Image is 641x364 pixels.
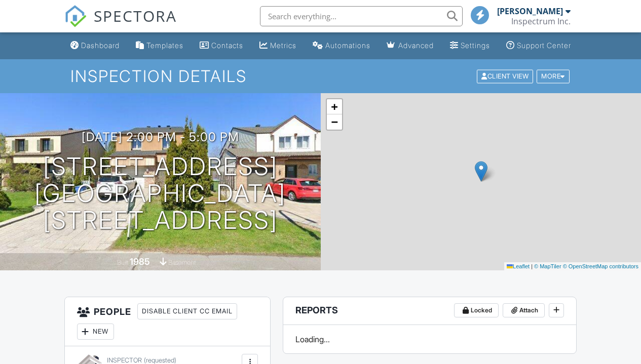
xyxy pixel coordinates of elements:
div: Client View [477,69,533,83]
a: Support Center [502,36,575,55]
a: Templates [132,36,187,55]
a: Advanced [383,36,438,55]
span: + [331,100,337,113]
div: Inspectrum Inc. [511,16,571,26]
a: Automations (Basic) [309,36,374,55]
a: Contacts [196,36,247,55]
a: Zoom in [327,99,342,114]
div: Metrics [270,41,296,50]
div: Templates [146,41,183,50]
a: Leaflet [507,263,530,269]
span: | [531,263,533,269]
span: basement [168,259,196,266]
a: © MapTiler [534,263,561,269]
div: Support Center [517,41,571,50]
h1: Inspection Details [70,67,570,85]
a: Metrics [255,36,300,55]
h1: [STREET_ADDRESS] [GEOGRAPHIC_DATA] [STREET_ADDRESS] [16,153,305,233]
a: Zoom out [327,114,342,130]
span: Inspector [107,356,142,364]
div: New [77,323,114,340]
span: − [331,115,337,128]
img: The Best Home Inspection Software - Spectora [64,5,87,27]
h3: [DATE] 2:00 pm - 5:00 pm [82,130,239,144]
div: More [537,69,570,83]
a: Client View [476,72,536,79]
a: SPECTORA [64,14,177,35]
div: 1985 [130,256,150,267]
div: Disable Client CC Email [137,303,237,319]
h3: People [65,297,271,346]
div: Automations [325,41,370,50]
div: Advanced [398,41,434,50]
div: Dashboard [81,41,120,50]
span: Built [117,259,128,266]
span: (requested) [144,356,176,364]
a: Settings [446,36,494,55]
span: SPECTORA [94,5,177,26]
a: © OpenStreetMap contributors [563,263,638,269]
img: Marker [475,161,487,182]
div: [PERSON_NAME] [497,6,563,16]
div: Settings [461,41,490,50]
a: Dashboard [66,36,124,55]
input: Search everything... [260,6,463,26]
div: Contacts [211,41,243,50]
